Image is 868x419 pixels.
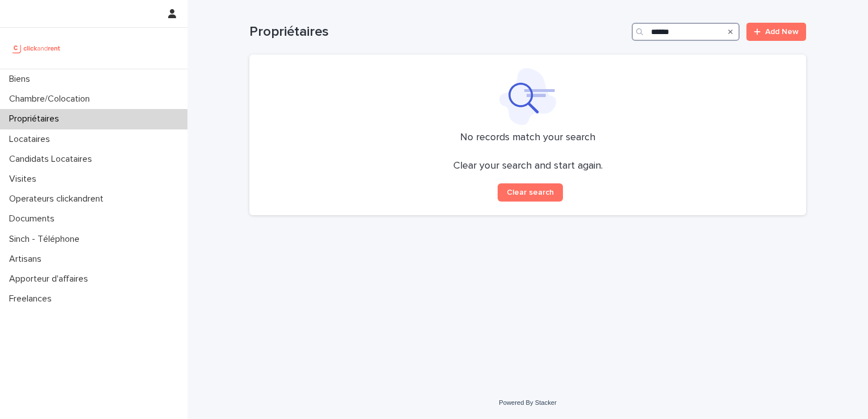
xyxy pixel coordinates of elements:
p: Candidats Locataires [5,154,101,165]
h1: Propriétaires [249,24,627,40]
a: Powered By Stacker [499,399,556,406]
p: Chambre/Colocation [5,94,99,104]
a: Add New [746,23,806,41]
span: Add New [765,28,799,36]
p: No records match your search [263,132,792,144]
p: Biens [5,74,39,85]
p: Propriétaires [5,114,68,124]
p: Artisans [5,254,51,265]
p: Locataires [5,134,59,145]
p: Operateurs clickandrent [5,194,112,204]
p: Visites [5,174,45,185]
p: Documents [5,213,64,224]
p: Clear your search and start again. [453,160,603,173]
input: Search [632,23,740,41]
p: Apporteur d'affaires [5,274,97,284]
img: UCB0brd3T0yccxBKYDjQ [9,37,64,60]
span: Clear search [507,188,554,196]
button: Clear search [498,183,563,202]
p: Sinch - Téléphone [5,234,89,245]
p: Freelances [5,294,61,304]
